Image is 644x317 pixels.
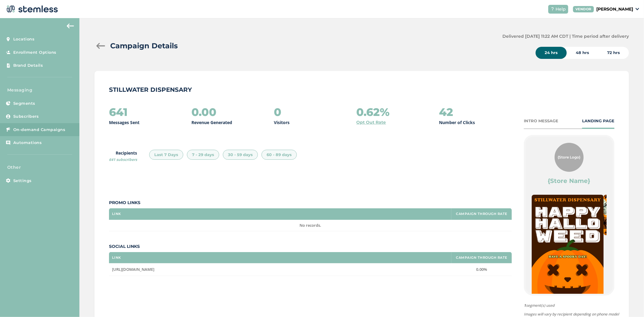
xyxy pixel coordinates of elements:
[524,118,558,124] div: INTRO MESSAGE
[13,178,32,184] span: Settings
[476,267,487,272] span: 0.00%
[357,106,390,118] h2: 0.62%
[149,150,183,160] div: Last 7 Days
[524,303,620,308] span: segment(s) used
[548,177,591,185] label: {Store Name}
[274,106,281,118] h2: 0
[191,106,216,118] h2: 0.00
[13,62,43,69] span: Brand Details
[109,157,137,162] span: 641 subscribers
[502,33,629,40] label: Delivered [DATE] 11:22 AM CDT | Time period after delivery
[112,267,448,272] label: https://www.instagram.com/stwdispensary/
[5,3,58,15] img: logo-dark-0685b13c.svg
[439,119,475,126] p: Number of Clicks
[67,24,74,28] img: icon-arrow-back-accent-c549486e.svg
[112,256,121,260] label: Link
[551,7,554,11] img: icon-help-white-03924b79.svg
[112,267,154,272] span: [URL][DOMAIN_NAME]
[187,150,219,160] div: 7 - 29 days
[112,212,121,216] label: Link
[13,140,42,146] span: Automations
[558,155,581,160] span: {Store Logo}
[109,85,614,94] p: STILLWATER DISPENSARY
[573,6,594,12] div: VENDOR
[109,150,137,162] label: Recipients
[439,106,453,118] h2: 42
[261,150,297,160] div: 60 - 89 days
[13,127,66,133] span: On-demand Campaigns
[567,47,598,59] div: 48 hrs
[524,303,526,308] strong: 1
[636,8,639,10] img: icon_down-arrow-small-66adaf34.svg
[191,119,232,126] p: Revenue Generated
[109,200,512,206] label: Promo Links
[110,40,178,51] h2: Campaign Details
[109,106,128,118] h2: 641
[223,150,258,160] div: 30 - 59 days
[300,223,321,228] span: No records.
[454,267,509,272] label: 0.00%
[109,243,512,250] label: Social Links
[598,47,629,59] div: 72 hrs
[13,50,56,56] span: Enrollment Options
[109,119,139,126] p: Messages Sent
[456,212,507,216] label: Campaign Through Rate
[582,118,614,124] div: LANDING PAGE
[614,288,644,317] iframe: Chat Widget
[13,114,39,120] span: Subscribers
[596,6,633,12] p: [PERSON_NAME]
[13,101,35,107] span: Segments
[532,195,604,306] img: kbFYsg7ZPYVZhXP7e6FzprPZTJKd6h5hJYcGHCJc.png
[357,119,386,126] a: Opt Out Rate
[274,119,290,126] p: Visitors
[536,47,567,59] div: 24 hrs
[13,36,35,42] span: Locations
[556,6,566,12] span: Help
[456,256,507,260] label: Campaign Through Rate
